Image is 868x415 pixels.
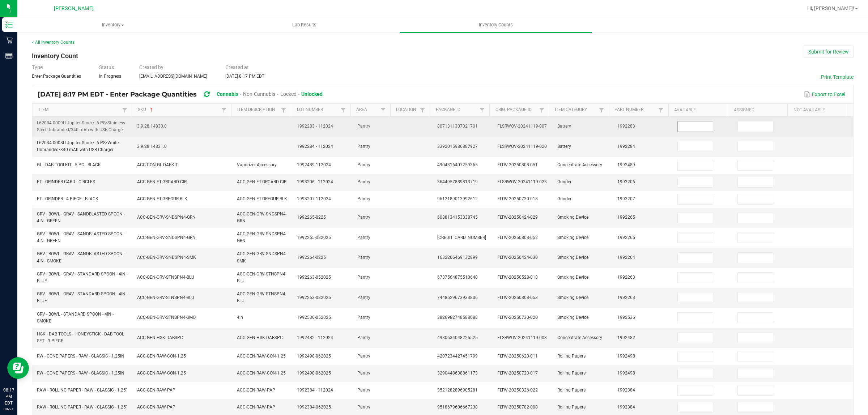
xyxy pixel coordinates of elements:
[137,275,194,280] span: ACC-GEN-GRV-STNSPN4-BLU
[807,5,854,11] span: Hi, [PERSON_NAME]!
[3,387,14,406] p: 08:17 PM EDT
[597,106,606,115] a: Filter
[557,295,588,300] span: Smoking Device
[555,107,597,113] a: Item CategorySortable
[357,354,370,359] span: Pantry
[138,107,220,113] a: SKUSortable
[357,295,370,300] span: Pantry
[237,107,279,113] a: Item DescriptionSortable
[357,162,370,167] span: Pantry
[787,104,847,117] th: Not Available
[656,106,665,115] a: Filter
[279,106,288,115] a: Filter
[802,88,847,100] button: Export to Excel
[37,179,95,184] span: FT - GRINDER CARD - CIRCLES
[617,335,635,340] span: 1992482
[497,275,538,280] span: FLTW-20250528-018
[37,140,120,152] span: L62034-0008U Jupiter Stock/L6 PS/White-Unbranded/340 mAh with USB Charger
[37,331,124,343] span: HSK - DAB TOOLS - HONEYSTICK - DAB TOOL SET - 3 PIECE
[5,37,13,44] inline-svg: Retail
[497,196,538,201] span: FLTW-20250730-018
[149,107,154,113] span: Sortable
[557,405,586,410] span: Rolling Papers
[237,388,275,393] span: ACC-GEN-RAW-PAP
[237,211,287,223] span: ACC-GEN-GRV-SNDSPN4-GRN
[139,74,207,79] span: [EMAIL_ADDRESS][DOMAIN_NAME]
[32,40,75,45] a: < All Inventory Counts
[137,371,186,376] span: ACC-GEN-RAW-CON-1.25
[437,371,478,376] span: 3290448638861173
[437,335,478,340] span: 4980634048225525
[478,106,486,115] a: Filter
[357,196,370,201] span: Pantry
[617,388,635,393] span: 1992384
[617,215,635,220] span: 1992265
[37,354,124,359] span: RW - CONE PAPERS - RAW - CLASSIC - 1.25IN
[617,124,635,129] span: 1992283
[137,215,196,220] span: ACC-GEN-GRV-SNDSPN4-GRN
[137,196,187,201] span: ACC-GEN-FT-GRFOUR-BLK
[357,215,370,220] span: Pantry
[297,235,331,240] span: 1992265-082025
[137,162,178,167] span: ACC-CON-GL-DABKIT
[339,106,348,115] a: Filter
[357,124,370,129] span: Pantry
[617,196,635,201] span: 1993207
[297,315,331,320] span: 1992536-052025
[557,388,586,393] span: Rolling Papers
[437,275,478,280] span: 6737564875510640
[617,371,635,376] span: 1992498
[497,315,538,320] span: FLTW-20250730-020
[497,215,538,220] span: FLTW-20250424-029
[37,388,127,393] span: RAW - ROLLING PAPER - RAW - CLASSIC - 1.25"
[557,315,588,320] span: Smoking Device
[209,17,400,33] a: Lab Results
[297,295,331,300] span: 1992263-082025
[37,196,98,201] span: FT - GRINDER - 4 PIECE - BLACK
[617,162,635,167] span: 1992489
[5,21,13,28] inline-svg: Inventory
[137,144,167,149] span: 3.9.28.14831.0
[557,162,602,167] span: Concentrate Accessory
[497,235,538,240] span: FLTW-20250808-052
[225,64,249,70] span: Created at
[357,144,370,149] span: Pantry
[297,196,331,201] span: 1993207-112024
[137,315,196,320] span: ACC-GEN-GRV-STNSPN4-SMO
[297,405,331,410] span: 1992384-062025
[139,64,163,70] span: Created by
[137,295,194,300] span: ACC-GEN-GRV-STNSPN4-BLU
[557,371,586,376] span: Rolling Papers
[469,22,523,28] span: Inventory Counts
[37,291,128,303] span: GRV - BOWL - GRAV - STANDARD SPOON - 4IN - BLUE
[436,107,478,113] a: Package IdSortable
[37,211,125,223] span: GRV - BOWL - GRAV - SANDBLASTED SPOON - 4IN - GREEN
[497,144,547,149] span: FLSRWOV-20241119-020
[54,5,94,12] span: [PERSON_NAME]
[557,275,588,280] span: Smoking Device
[137,124,167,129] span: 3.9.28.14830.0
[617,144,635,149] span: 1992284
[137,354,186,359] span: ACC-GEN-RAW-CON-1.25
[18,22,208,28] span: Inventory
[437,235,486,240] span: [CREDIT_CARD_NUMBER]
[37,231,125,243] span: GRV - BOWL - GRAV - SANDBLASTED SPOON - 4IN - GREEN
[497,388,538,393] span: FLTW-20250326-022
[32,64,43,70] span: Type
[243,91,275,97] span: Non-Cannabis
[297,371,331,376] span: 1992498-062025
[497,162,538,167] span: FLTW-20250808-051
[396,107,418,113] a: LocationSortable
[437,144,478,149] span: 3392015986887927
[668,104,728,117] th: Available
[120,106,129,115] a: Filter
[437,295,478,300] span: 7448629673933806
[37,271,128,283] span: GRV - BOWL - GRAV - STANDARD SPOON - 4IN - BLUE
[379,106,387,115] a: Filter
[437,162,478,167] span: 4904316407259365
[557,179,571,184] span: Grinder
[437,179,478,184] span: 3644957889813719
[537,106,546,115] a: Filter
[282,22,326,28] span: Lab Results
[497,179,547,184] span: FLSRWOV-20241119-023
